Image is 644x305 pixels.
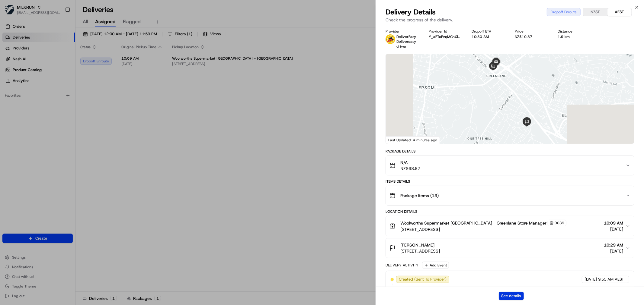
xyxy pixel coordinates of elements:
[400,165,420,171] span: NZ$68.87
[400,159,420,165] span: N/A
[558,34,591,39] div: 1.9 km
[604,242,623,248] span: 10:29 AM
[386,7,436,17] span: Delivery Details
[386,29,419,34] div: Provider
[499,292,524,300] button: See details
[386,149,634,154] div: Package Details
[429,34,462,39] button: Y_aETcEvqMChXlgcjDcngA
[472,34,505,39] div: 10:30 AM
[399,277,447,282] span: Created (Sent To Provider)
[386,238,634,258] button: [PERSON_NAME][STREET_ADDRESS]10:29 AM[DATE]
[604,220,623,226] span: 10:09 AM
[515,29,548,34] div: Price
[429,29,462,34] div: Provider Id
[598,277,624,282] span: 9:55 AM AEST
[396,34,416,39] span: DeliverEasy
[400,220,546,226] span: Woolworths Supermarket [GEOGRAPHIC_DATA] - Greenlane Store Manager
[386,263,418,268] div: Delivery Activity
[386,156,634,175] button: N/ANZ$68.87
[585,277,597,282] span: [DATE]
[386,17,634,23] p: Check the progress of the delivery.
[386,179,634,184] div: Items Details
[396,39,416,49] span: Delivereasy driver
[400,248,440,254] span: [STREET_ADDRESS]
[583,8,607,16] button: NZST
[558,29,591,34] div: Distance
[386,34,395,44] img: delivereasy_logo.png
[555,221,564,225] span: 9039
[386,209,634,214] div: Location Details
[386,216,634,236] button: Woolworths Supermarket [GEOGRAPHIC_DATA] - Greenlane Store Manager9039[STREET_ADDRESS]10:09 AM[DATE]
[472,29,505,34] div: Dropoff ETA
[422,262,449,269] button: Add Event
[515,34,548,39] div: NZ$10.37
[400,242,434,248] span: [PERSON_NAME]
[607,8,632,16] button: AEST
[400,226,566,232] span: [STREET_ADDRESS]
[400,193,439,199] span: Package Items ( 13 )
[604,226,623,232] span: [DATE]
[386,136,440,144] div: Last Updated: 4 minutes ago
[386,186,634,205] button: Package Items (13)
[604,248,623,254] span: [DATE]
